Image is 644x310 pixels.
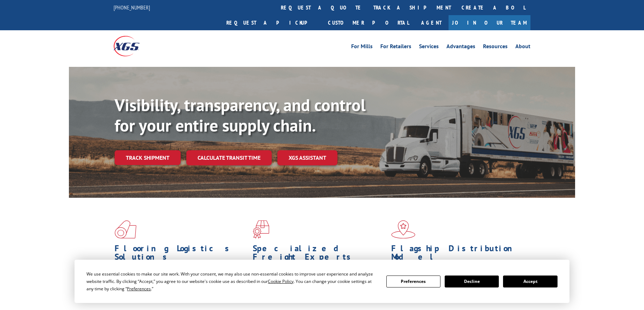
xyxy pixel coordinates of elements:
a: Resources [483,44,508,51]
a: [PHONE_NUMBER] [114,4,150,11]
a: Learn More > [115,296,202,304]
a: For Mills [351,44,373,51]
img: xgs-icon-flagship-distribution-model-red [391,220,416,239]
button: Accept [503,276,557,287]
a: Join Our Team [449,15,530,30]
a: XGS ASSISTANT [277,150,337,165]
b: Visibility, transparency, and control for your entire supply chain. [115,94,366,136]
span: Cookie Policy [268,278,294,284]
img: xgs-icon-focused-on-flooring-red [253,220,269,239]
div: Cookie Consent Prompt [75,260,569,303]
h1: Flagship Distribution Model [391,244,524,265]
div: We use essential cookies to make our site work. With your consent, we may also use non-essential ... [86,270,378,292]
button: Decline [445,276,499,287]
a: For Retailers [380,44,411,51]
a: Services [419,44,439,51]
span: Preferences [127,286,151,292]
a: Customer Portal [323,15,414,30]
a: Learn More > [253,296,340,304]
a: Calculate transit time [186,150,272,165]
a: Agent [414,15,449,30]
a: About [515,44,530,51]
img: xgs-icon-total-supply-chain-intelligence-red [115,220,136,239]
h1: Flooring Logistics Solutions [115,244,247,265]
a: Request a pickup [221,15,323,30]
a: Track shipment [115,150,181,165]
button: Preferences [386,276,440,287]
a: Advantages [446,44,475,51]
h1: Specialized Freight Experts [253,244,386,265]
